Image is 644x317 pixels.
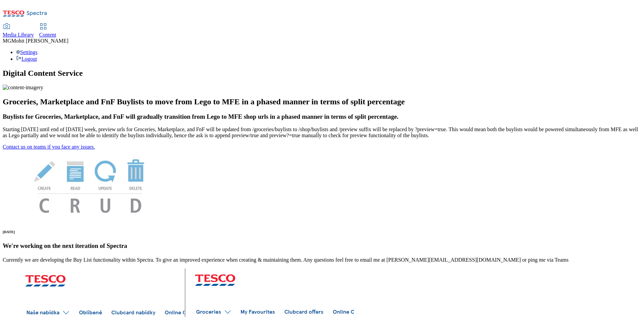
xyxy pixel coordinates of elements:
[3,32,34,38] span: Media Library
[3,150,177,220] img: News Image
[3,113,641,120] h3: Buylists for Groceries, Marketplace, and FnF will gradually transition from Lego to MFE shop urls...
[39,32,56,38] span: Content
[3,126,641,139] p: Starting [DATE] until end of [DATE] week, preview urls for Groceries, Marketplace, and FnF will b...
[3,24,34,38] a: Media Library
[11,38,68,44] span: Mohit [PERSON_NAME]
[3,230,641,234] h6: [DATE]
[3,257,641,263] p: Currently we are developing the Buy List functionality within Spectra. To give an improved experi...
[16,49,38,55] a: Settings
[3,144,95,150] a: Contact us on teams if you face any issues.
[39,24,56,38] a: Content
[3,69,641,78] h1: Digital Content Service
[16,56,37,62] a: Logout
[3,97,641,106] h2: Groceries, Marketplace and FnF Buylists to move from Lego to MFE in a phased manner in terms of s...
[3,38,11,44] span: MG
[3,242,641,250] h3: We're working on the next iteration of Spectra
[3,85,43,91] img: content-imagery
